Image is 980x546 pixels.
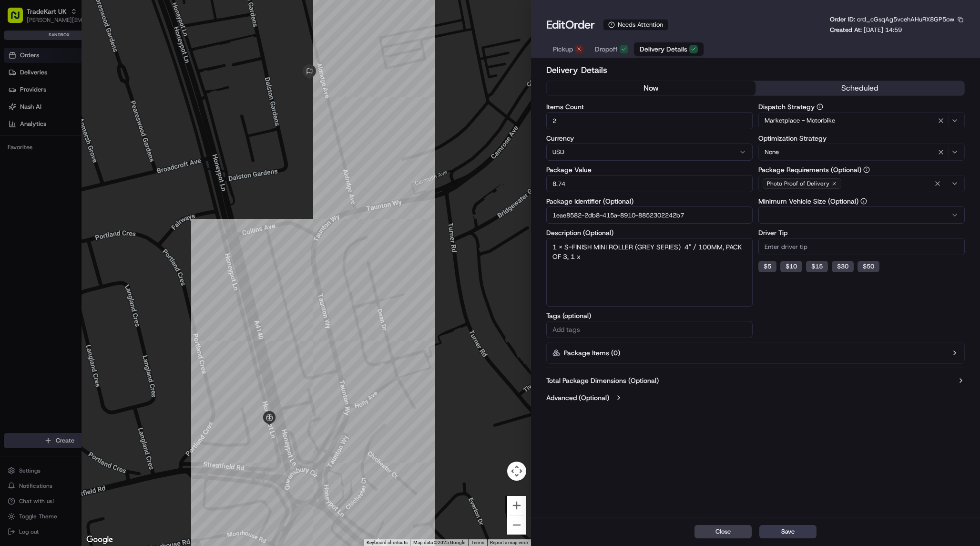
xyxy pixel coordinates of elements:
[84,534,115,546] a: Open this area in Google Maps (opens a new window)
[546,376,659,385] label: Total Package Dimensions (Optional)
[546,393,965,402] button: Advanced (Optional)
[758,198,965,205] label: Minimum Vehicle Size (Optional)
[864,26,902,34] span: [DATE] 14:59
[84,534,115,546] img: Google
[860,198,867,205] button: Minimum Vehicle Size (Optional)
[546,393,609,402] label: Advanced (Optional)
[546,229,753,236] label: Description (Optional)
[780,261,802,272] button: $10
[758,144,965,161] button: None
[767,180,829,187] span: Photo Proof of Delivery
[806,261,828,272] button: $15
[817,103,823,110] button: Dispatch Strategy
[413,540,465,545] span: Map data ©2025 Google
[546,135,753,142] label: Currency
[546,103,753,110] label: Items Count
[765,148,779,156] span: None
[830,15,954,24] p: Order ID:
[546,238,753,307] textarea: 1 x S-FINISH MINI ROLLER (GREY SERIES) 4" / 100MM, PACK OF 3, 1 x
[546,175,753,192] input: Enter package value
[547,81,755,95] button: now
[759,525,817,538] button: Save
[603,19,668,31] div: Needs Attention
[553,44,573,54] span: Pickup
[758,166,965,173] label: Package Requirements (Optional)
[758,229,965,236] label: Driver Tip
[694,525,752,538] button: Close
[471,540,484,545] a: Terms
[564,348,620,358] label: Package Items ( 0 )
[640,44,687,54] span: Delivery Details
[551,324,748,335] input: Add tags
[507,496,526,515] button: Zoom in
[546,63,965,77] h2: Delivery Details
[832,261,854,272] button: $30
[758,112,965,129] button: Marketplace - Motorbike
[758,135,965,142] label: Optimization Strategy
[758,103,965,110] label: Dispatch Strategy
[830,26,902,34] p: Created At:
[546,376,965,385] button: Total Package Dimensions (Optional)
[857,15,954,23] span: ord_cGsqAg5vcehAHuRX8GP5ow
[507,515,526,535] button: Zoom out
[765,116,835,125] span: Marketplace - Motorbike
[367,539,408,546] button: Keyboard shortcuts
[863,166,870,173] button: Package Requirements (Optional)
[755,81,964,95] button: scheduled
[565,17,595,32] span: Order
[546,206,753,224] input: Enter package identifier
[546,342,965,364] button: Package Items (0)
[546,312,753,319] label: Tags (optional)
[546,112,753,129] input: Enter items count
[546,17,595,32] h1: Edit
[595,44,618,54] span: Dropoff
[758,238,965,255] input: Enter driver tip
[758,261,776,272] button: $5
[546,198,753,205] label: Package Identifier (Optional)
[857,261,879,272] button: $50
[490,540,528,545] a: Report a map error
[546,166,753,173] label: Package Value
[758,175,965,192] button: Photo Proof of Delivery
[507,462,526,481] button: Map camera controls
